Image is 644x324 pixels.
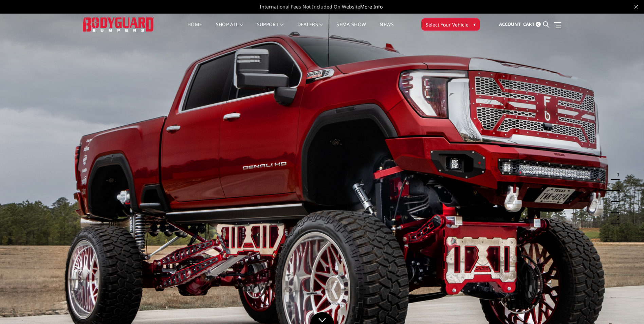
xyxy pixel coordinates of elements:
[257,22,284,35] a: Support
[380,22,393,35] a: News
[613,169,620,180] button: 1 of 5
[336,22,366,35] a: SEMA Show
[187,22,202,35] a: Home
[499,21,521,27] span: Account
[613,180,620,191] button: 2 of 5
[426,21,468,28] span: Select Your Vehicle
[297,22,323,35] a: Dealers
[523,21,535,27] span: Cart
[421,18,480,31] button: Select Your Vehicle
[473,21,476,28] span: ▾
[216,22,243,35] a: shop all
[499,15,521,34] a: Account
[83,17,154,31] img: BODYGUARD BUMPERS
[536,22,541,27] span: 0
[613,202,620,213] button: 4 of 5
[523,15,541,34] a: Cart 0
[360,3,383,10] a: More Info
[613,213,620,223] button: 5 of 5
[610,291,644,324] iframe: Chat Widget
[613,191,620,202] button: 3 of 5
[310,312,334,324] a: Click to Down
